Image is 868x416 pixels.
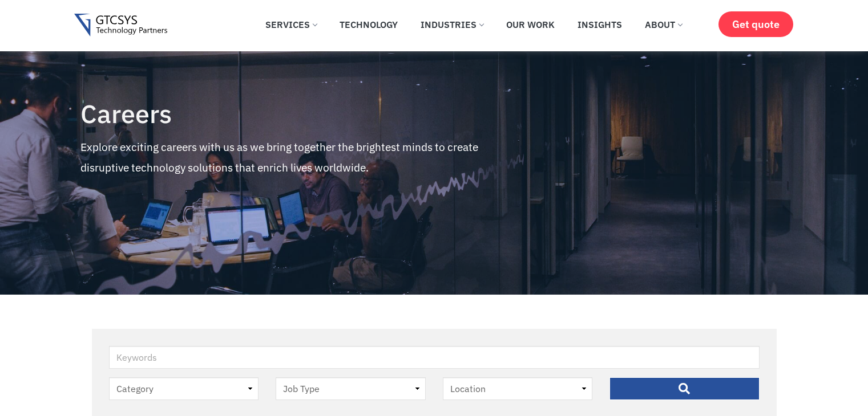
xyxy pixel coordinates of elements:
[331,12,406,37] a: Technology
[257,12,325,37] a: Services
[412,12,492,37] a: Industries
[718,11,793,37] a: Get quote
[797,345,868,399] iframe: chat widget
[569,12,631,37] a: Insights
[80,137,519,178] p: Explore exciting careers with us as we bring together the brightest minds to create disruptive te...
[74,14,167,37] img: Gtcsys logo
[80,100,519,128] h4: Careers
[609,377,760,400] input: 
[732,18,780,30] span: Get quote
[636,12,691,37] a: About
[109,346,760,369] input: Keywords
[498,12,563,37] a: Our Work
